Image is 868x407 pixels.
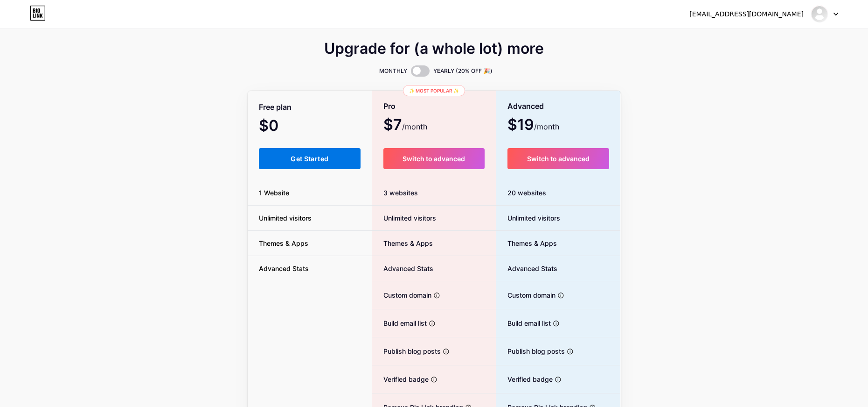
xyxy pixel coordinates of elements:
[496,318,551,328] span: Build email list
[507,148,610,169] button: Switch to advanced
[383,119,427,132] span: $7
[507,98,544,114] span: Advanced
[259,148,361,169] button: Get Started
[259,99,292,115] span: Free plan
[324,43,544,54] span: Upgrade for (a whole lot) more
[496,374,553,384] span: Verified badge
[372,264,433,273] span: Advanced Stats
[689,9,804,19] div: [EMAIL_ADDRESS][DOMAIN_NAME]
[248,213,323,223] span: Unlimited visitors
[496,290,556,300] span: Custom domain
[534,121,559,132] span: /month
[402,121,427,132] span: /month
[403,85,465,96] div: ✨ Most popular ✨
[383,98,396,114] span: Pro
[496,213,560,223] span: Unlimited visitors
[811,5,828,23] img: capleo
[496,264,557,273] span: Advanced Stats
[248,264,320,273] span: Advanced Stats
[527,155,590,163] span: Switch to advanced
[372,238,433,248] span: Themes & Apps
[372,180,496,206] div: 3 websites
[372,318,427,328] span: Build email list
[248,188,300,198] span: 1 Website
[372,213,436,223] span: Unlimited visitors
[433,66,493,76] span: YEARLY (20% OFF 🎉)
[291,155,328,163] span: Get Started
[379,66,407,76] span: MONTHLY
[496,346,565,356] span: Publish blog posts
[372,290,431,300] span: Custom domain
[372,374,429,384] span: Verified badge
[259,120,304,133] span: $0
[248,238,319,248] span: Themes & Apps
[403,155,465,163] span: Switch to advanced
[496,238,557,248] span: Themes & Apps
[372,346,441,356] span: Publish blog posts
[507,119,559,132] span: $19
[383,148,485,169] button: Switch to advanced
[496,180,621,206] div: 20 websites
